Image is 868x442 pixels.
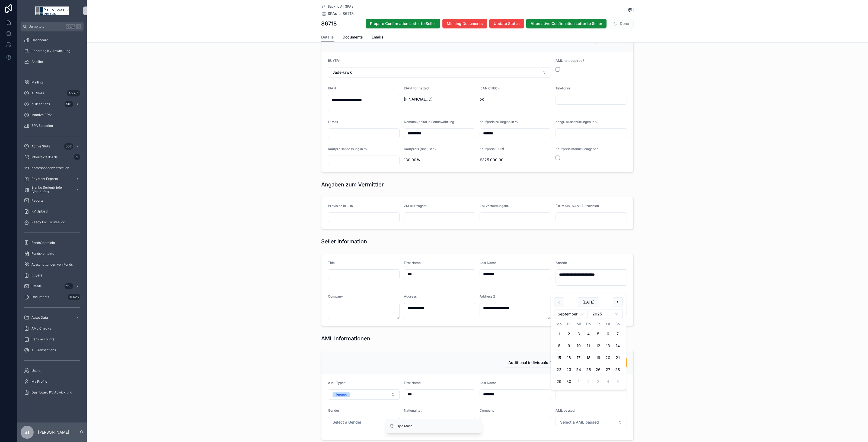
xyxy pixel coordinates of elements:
a: Fondsübersicht [21,238,84,248]
span: [DOMAIN_NAME]. Provision [556,204,599,208]
button: Select Button [328,417,400,427]
span: Emails [31,284,42,288]
a: My Profile [21,377,84,386]
a: All Transactions [21,345,84,355]
div: 210 [65,283,73,289]
a: AML Checks [21,324,84,333]
span: IBAN Formatted [404,86,429,90]
span: Last Name [480,381,496,385]
a: KV Upload [21,207,84,216]
span: Asset Data [31,315,48,320]
span: Missing Documents [447,21,483,26]
a: Ready For Trustee V2 [21,217,84,227]
span: First Name [404,381,421,385]
span: Telefonnr [556,86,570,90]
button: Select Button [556,417,627,427]
a: Active SPAs502 [21,141,84,151]
span: Buyers [31,273,42,278]
span: Company [328,294,343,298]
a: Asset Data [21,313,84,322]
p: [PERSON_NAME] [38,430,69,435]
a: Reporting KV Abwicklung [21,46,84,56]
span: IBAN CHECK [480,86,500,90]
button: Samstag, 4. Oktober 2025 [603,377,613,386]
button: Sonntag, 28. September 2025 [613,365,623,375]
span: Back to All SPAs [328,4,353,9]
span: Nominalkapital in Fondswährung [404,120,454,124]
a: Mailing [21,78,84,87]
button: Dienstag, 23. September 2025 [564,365,574,375]
div: Person [336,392,347,397]
button: Sonntag, 5. Oktober 2025 [613,377,623,386]
button: Additional individuals for AML check [504,358,580,367]
th: Mittwoch [574,321,583,327]
a: Korrespondenz erstellen [21,163,84,173]
div: 45.761 [67,90,80,96]
button: [DATE] [578,297,599,307]
span: Inkorrekte IBANs [31,155,58,159]
div: 501 [65,101,73,107]
div: 502 [64,143,73,150]
a: bulk actions501 [21,99,84,109]
span: All SPAs [31,91,44,95]
button: Mittwoch, 1. Oktober 2025 [574,377,583,386]
span: Gender [328,408,339,412]
table: September 2025 [554,321,623,386]
a: Anleihe [21,57,84,67]
button: Montag, 1. September 2025 [554,329,564,339]
span: Anrede [556,261,567,265]
a: Documents11.626 [21,292,84,302]
a: Payment Exports [21,174,84,184]
span: Documents [343,34,363,40]
button: Alternative Confirmation Letter to Seller [526,19,607,28]
button: Update Status [489,19,524,28]
span: ok [480,96,551,102]
button: Jump to...CtrlK [21,22,84,31]
span: Alternative Confirmation Letter to Seller [531,21,602,26]
span: JadeHawk [333,70,352,75]
span: ST [24,429,30,435]
button: Samstag, 20. September 2025 [603,353,613,363]
button: Dienstag, 2. September 2025 [564,329,574,339]
a: Details [321,32,334,43]
span: SPA Selection [31,124,53,128]
span: Fondsübersicht [31,241,55,245]
span: Company [480,408,494,412]
span: Additional individuals for AML check [508,360,576,365]
span: Nationalität [404,408,422,412]
h1: 86718 [321,20,337,27]
button: Dienstag, 9. September 2025 [564,341,574,351]
span: Select a AML passed [560,420,599,425]
div: scrollable content [17,31,87,404]
span: Details [321,34,334,40]
button: Donnerstag, 2. Oktober 2025 [583,377,593,386]
a: Inactive SPAs [21,110,84,120]
button: Montag, 29. September 2025 [554,377,564,386]
button: Freitag, 3. Oktober 2025 [593,377,603,386]
span: bulk actions [31,102,50,106]
span: Title [328,261,335,265]
a: Buyers [21,270,84,280]
span: [FINANCIAL_ID] [404,96,476,102]
span: Reporting KV Abwicklung [31,49,70,53]
th: Dienstag [564,321,574,327]
button: Freitag, 5. September 2025 [593,329,603,339]
span: Active SPAs [31,144,50,149]
button: Montag, 15. September 2025 [554,353,564,363]
a: 86718 [343,11,354,16]
button: Dienstag, 16. September 2025 [564,353,574,363]
th: Montag [554,321,564,327]
span: Kaufpreis zu Beginn in % [480,120,518,124]
span: Provision in EUR [328,204,353,208]
span: KV Upload [31,209,47,214]
a: Emails210 [21,281,84,291]
th: Samstag [603,321,613,327]
button: Donnerstag, 18. September 2025 [583,353,593,363]
span: Kaufpreis (final) in % [404,147,436,151]
span: €325.000,00 [480,157,551,163]
button: Freitag, 19. September 2025 [593,353,603,363]
a: Inkorrekte IBANs2 [21,152,84,162]
a: Blanko Serienbriefe (Verkäufer) [21,185,84,195]
span: Kaufpreisanpassung in % [328,147,367,151]
button: Freitag, 12. September 2025 [593,341,603,351]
